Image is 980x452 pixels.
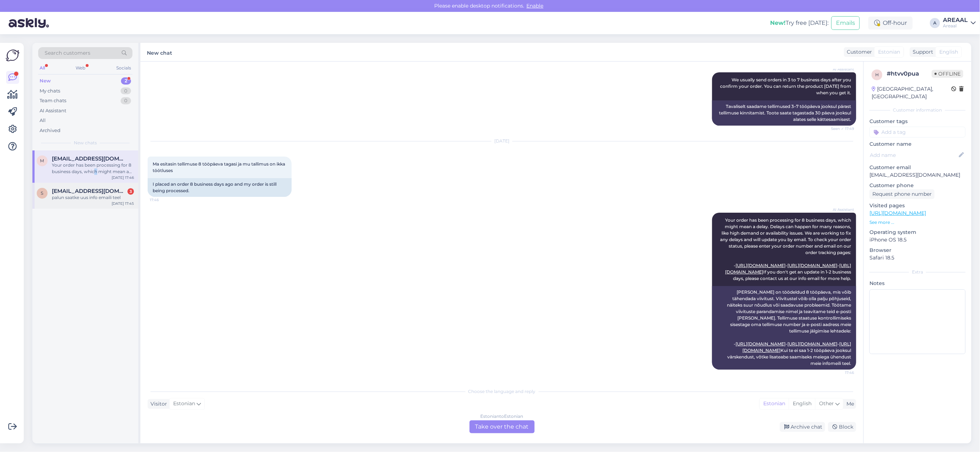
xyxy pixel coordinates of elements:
[115,63,132,73] div: Socials
[147,47,172,57] label: New chat
[150,197,177,203] span: 17:46
[760,398,789,409] div: Estonian
[40,97,66,104] div: Team chats
[481,413,523,420] div: Estonian to Estonian
[869,219,966,226] p: See more ...
[828,422,856,432] div: Block
[736,341,786,347] a: [URL][DOMAIN_NAME]
[827,207,854,212] span: AI Assistant
[52,194,134,201] div: palun saatke uus info emaili teel
[939,48,958,56] span: English
[932,70,963,78] span: Offline
[869,247,966,254] p: Browser
[121,87,131,95] div: 0
[40,117,46,124] div: All
[872,85,951,100] div: [GEOGRAPHIC_DATA], [GEOGRAPHIC_DATA]
[41,190,44,196] span: s
[869,127,966,137] input: Add a tag
[869,229,966,236] p: Operating system
[6,49,19,62] img: Askly Logo
[869,210,926,216] a: [URL][DOMAIN_NAME]
[868,17,913,30] div: Off-hour
[770,19,786,26] b: New!
[720,217,852,281] span: Your order has been processing for 8 business days, which might mean a delay. Delays can happen f...
[869,140,966,148] p: Customer name
[121,77,131,85] div: 2
[869,280,966,287] p: Notes
[770,19,828,27] div: Try free [DATE]:
[112,201,134,206] div: [DATE] 17:45
[910,48,933,56] div: Support
[712,286,856,370] div: [PERSON_NAME] on töödeldud 8 tööpäeva, mis võib tähendada viivitust. Viivitustel võib olla palju ...
[40,158,44,163] span: m
[780,422,825,432] div: Archive chat
[819,400,834,407] span: Other
[869,164,966,171] p: Customer email
[40,77,51,85] div: New
[789,398,815,409] div: English
[148,178,292,197] div: I placed an order 8 business days ago and my order is still being processed.
[148,400,167,408] div: Visitor
[173,400,195,408] span: Estonian
[869,236,966,244] p: iPhone OS 18.5
[52,155,127,162] span: mikkelreinola@gmail.com
[469,420,535,433] div: Take over the chat
[75,63,87,73] div: Web
[525,3,546,9] span: Enable
[943,17,968,23] div: AREAAL
[45,49,90,57] span: Search customers
[869,254,966,262] p: Safari 18.5
[52,188,127,194] span: saast321@gmail.com
[148,388,856,395] div: Choose the language and reply
[870,151,957,159] input: Add name
[869,182,966,189] p: Customer phone
[121,97,131,104] div: 0
[869,107,966,113] div: Customer information
[148,138,856,144] div: [DATE]
[943,23,968,29] div: Areaal
[40,107,66,114] div: AI Assistant
[40,127,60,134] div: Archived
[153,161,286,173] span: Ma esitasin tellimuse 8 tööpäeva tagasi ja mu tallimus on ikka töötluses
[52,162,134,175] div: Your order has been processing for 8 business days, which might mean a delay. Delays can happen f...
[869,189,935,199] div: Request phone number
[943,17,976,29] a: AREAALAreaal
[720,77,852,95] span: We usually send orders in 3 to 7 business days after you confirm your order. You can return the p...
[74,140,97,146] span: New chats
[827,370,854,375] span: 17:46
[869,202,966,209] p: Visited pages
[869,171,966,179] p: [EMAIL_ADDRESS][DOMAIN_NAME]
[736,263,786,268] a: [URL][DOMAIN_NAME]
[787,341,837,347] a: [URL][DOMAIN_NAME]
[887,69,932,78] div: # htvv0pua
[38,63,46,73] div: All
[844,48,872,56] div: Customer
[875,72,879,77] span: h
[787,263,837,268] a: [URL][DOMAIN_NAME]
[869,118,966,125] p: Customer tags
[712,100,856,126] div: Tavaliselt saadame tellimused 3–7 tööpäeva jooksul pärast tellimuse kinnitamist. Toote saate taga...
[831,16,860,30] button: Emails
[127,188,134,195] div: 3
[844,400,854,408] div: Me
[878,48,900,56] span: Estonian
[112,175,134,180] div: [DATE] 17:46
[930,18,940,28] div: A
[40,87,60,95] div: My chats
[827,67,854,72] span: AI Assistant
[869,269,966,275] div: Extra
[827,126,854,131] span: Seen ✓ 17:49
